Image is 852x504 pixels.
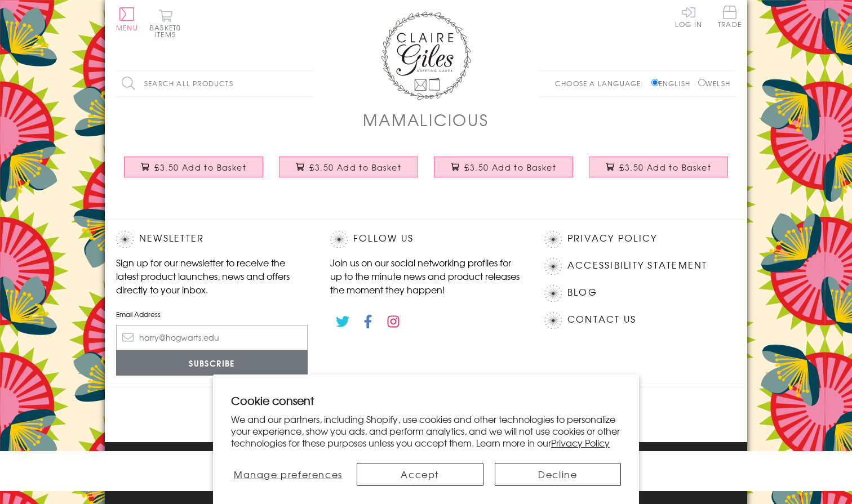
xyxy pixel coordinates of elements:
[567,285,597,300] a: Blog
[116,148,271,197] a: Mother's Day Card, Cute Robot, Old School, Still Cool £3.50 Add to Basket
[116,231,308,248] h2: Newsletter
[363,108,489,131] h1: Mamalicious
[381,11,471,100] img: Claire Giles Greetings Cards
[567,231,657,246] a: Privacy Policy
[154,162,246,173] span: £3.50 Add to Basket
[464,162,556,173] span: £3.50 Add to Basket
[116,325,308,350] input: harry@hogwarts.edu
[651,78,696,88] label: English
[231,463,345,486] button: Manage preferences
[434,157,574,177] button: £3.50 Add to Basket
[589,157,729,177] button: £3.50 Add to Basket
[718,6,742,30] a: Trade
[357,463,483,486] button: Accept
[302,71,313,96] input: Search
[426,148,581,197] a: Mother's Day Card, Shoes, Mum everyone wishes they had £3.50 Add to Basket
[330,256,522,296] p: Join us on our social networking profiles for up to the minute news and product releases the mome...
[279,157,419,177] button: £3.50 Add to Basket
[567,258,708,273] a: Accessibility Statement
[675,6,702,28] a: Log In
[116,23,138,33] span: Menu
[124,157,264,177] button: £3.50 Add to Basket
[116,309,308,319] label: Email Address
[551,436,610,449] a: Privacy Policy
[567,312,636,327] a: Contact Us
[718,6,742,28] span: Trade
[555,78,649,88] p: Choose a language:
[619,162,711,173] span: £3.50 Add to Basket
[116,256,308,296] p: Sign up for our newsletter to receive the latest product launches, news and offers directly to yo...
[309,162,401,173] span: £3.50 Add to Basket
[581,148,736,197] a: Mother's Day Card, Glitter Shoes, First Mother's Day £3.50 Add to Basket
[231,413,621,448] p: We and our partners, including Shopify, use cookies and other technologies to personalize your ex...
[651,79,659,86] input: English
[698,78,730,88] label: Welsh
[150,9,181,38] button: Basket0 items
[116,350,308,376] input: Subscribe
[330,231,522,248] h2: Follow Us
[234,467,343,481] span: Manage preferences
[698,79,705,86] input: Welsh
[116,7,138,31] button: Menu
[116,71,313,96] input: Search all products
[495,463,622,486] button: Decline
[231,393,621,408] h2: Cookie consent
[155,23,181,39] span: 0 items
[271,148,426,197] a: Mother's Day Card, Call for Love, Press for Champagne £3.50 Add to Basket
